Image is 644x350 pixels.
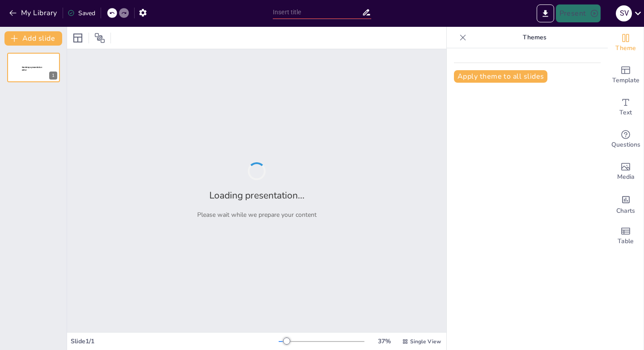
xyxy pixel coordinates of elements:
div: Saved [68,9,95,17]
span: Questions [611,140,640,150]
span: Sendsteps presentation editor [22,66,42,71]
button: My Library [7,6,61,20]
p: Please wait while we prepare your content [197,211,317,219]
input: Insert title [273,6,362,19]
div: Add a table [608,220,644,252]
p: Themes [470,27,599,48]
span: Media [617,172,635,182]
button: Present [556,4,601,22]
div: Add charts and graphs [608,188,644,220]
div: Add text boxes [608,91,644,123]
div: Change the overall theme [608,27,644,59]
button: Add slide [4,31,62,46]
div: 1 [7,53,60,82]
div: 37 % [373,337,395,346]
span: Position [94,33,105,43]
div: Add ready made slides [608,59,644,91]
div: S V [616,5,632,21]
span: Text [619,108,632,118]
button: Apply theme to all slides [454,70,547,83]
div: Layout [71,31,85,45]
button: S V [616,4,632,22]
button: Export to PowerPoint [537,4,554,22]
span: Template [612,76,640,85]
h2: Loading presentation... [209,189,305,202]
div: Add images, graphics, shapes or video [608,156,644,188]
div: Get real-time input from your audience [608,123,644,156]
span: Table [618,236,634,246]
div: Slide 1 / 1 [71,337,279,346]
span: Single View [410,338,441,345]
span: Theme [615,43,636,53]
div: 1 [49,72,57,80]
span: Charts [616,206,635,216]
